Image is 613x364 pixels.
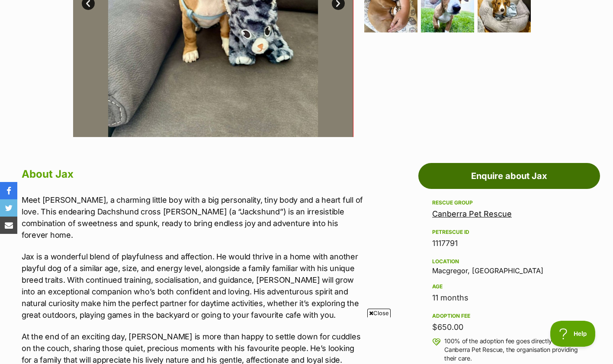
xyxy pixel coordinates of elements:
p: Jax is a wonderful blend of playfulness and affection. He would thrive in a home with another pla... [22,251,365,321]
div: 1117791 [432,237,586,249]
div: Adoption fee [432,313,586,319]
div: PetRescue ID [432,229,586,236]
a: Enquire about Jax [418,163,600,189]
h2: About Jax [22,165,365,184]
div: Rescue group [432,199,586,206]
p: Meet [PERSON_NAME], a charming little boy with a big personality, tiny body and a heart full of l... [22,194,365,241]
div: Macgregor, [GEOGRAPHIC_DATA] [432,256,586,275]
a: Canberra Pet Rescue [432,209,512,218]
span: Close [367,309,391,317]
div: Age [432,283,586,290]
iframe: Help Scout Beacon - Open [550,321,596,347]
div: Location [432,258,586,265]
iframe: Advertisement [97,321,517,360]
div: 11 months [432,292,586,304]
